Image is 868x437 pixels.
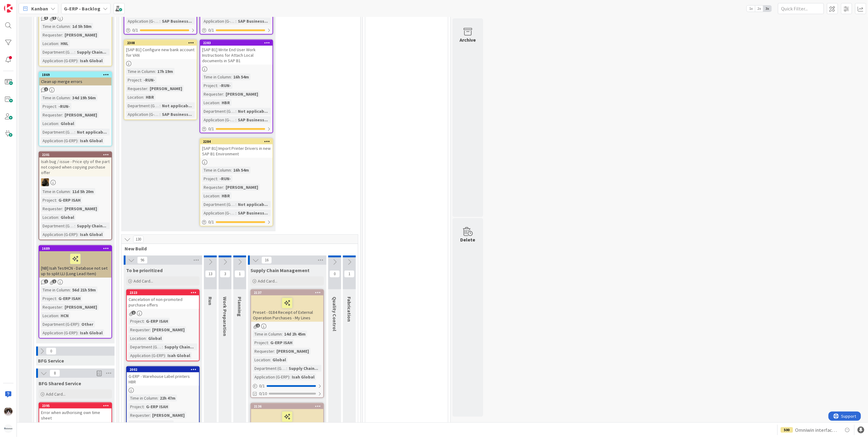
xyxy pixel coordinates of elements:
div: Project [129,318,144,325]
span: : [77,329,78,336]
div: HBR [220,192,231,199]
span: : [58,120,59,127]
span: 0 / 1 [208,219,214,225]
div: Requester [41,304,62,310]
div: Time in Column [202,74,231,80]
div: Application (G-ERP) [202,116,235,123]
span: : [289,374,290,380]
div: 2323Cancelation of non-promoted purchase offers [127,290,199,309]
div: 2395Error when authorising own time sheet [39,403,111,422]
div: -RUN- [57,103,71,110]
span: : [165,352,166,359]
div: Supply Chain... [287,365,320,372]
div: Global [147,335,163,342]
span: Planning [237,297,243,317]
span: : [235,210,236,216]
div: Department (G-ERP) [41,49,74,55]
span: : [268,339,269,346]
div: Clean up merge errors [39,78,111,85]
span: : [150,326,151,333]
div: Global [59,120,76,127]
span: 3 [220,270,230,278]
span: 1 [52,279,56,283]
div: Other [80,321,95,328]
div: G-ERP ISAH [57,197,82,203]
div: Department (G-ERP) [129,344,162,350]
span: 0 / 1 [259,383,265,389]
span: 0 [329,270,340,278]
div: G-ERP ISAH [145,403,170,410]
span: To be prioritized [126,267,163,273]
span: : [235,18,236,25]
div: Project [129,403,144,410]
div: 2395 [39,403,111,408]
div: 1869 [39,72,111,78]
span: : [223,184,224,191]
div: SAP Business... [160,111,194,118]
div: Preset - 0184 Receipt of External Operation Purchases - My Lines [251,295,323,322]
div: Isah Global [166,352,192,359]
div: Application (G-ERP) [41,231,77,238]
div: Time in Column [126,68,155,75]
div: 1869 [42,73,111,77]
div: 2284 [200,139,272,144]
div: HCN [59,312,70,319]
div: 56d 21h 59m [71,287,97,293]
div: -RUN- [218,82,232,89]
div: 2308 [127,41,197,45]
div: -RUN- [142,77,156,83]
div: 14d 2h 45m [283,331,307,337]
div: [SAP B1] Write End User Work Instructions for Attach Local documents in SAP B1 [200,46,272,65]
span: : [150,412,151,419]
span: : [235,108,236,115]
div: Location [129,420,146,427]
div: Time in Column [129,395,157,401]
span: : [56,197,57,203]
div: Location [126,94,143,101]
div: 2308[SAP B1] Configure new bank account for VAN [124,40,197,59]
span: : [58,40,59,47]
div: HNL [59,40,70,47]
span: 3x [763,6,772,12]
span: : [217,82,218,89]
span: Work Preparation [222,297,228,336]
span: : [70,23,71,30]
div: [SAP B1] Import Printer Drivers in new SAP B1 Environment [200,144,272,158]
div: Time in Column [41,188,70,195]
span: Kanban [31,5,48,12]
div: [PERSON_NAME] [63,205,99,212]
div: 2137Preset - 0184 Receipt of External Operation Purchases - My Lines [251,290,323,322]
span: : [231,74,232,80]
div: 0/1 [200,125,272,133]
div: [PERSON_NAME] [148,85,184,92]
div: 17h 19m [156,68,175,75]
span: 96 [137,256,148,264]
span: 1 [235,270,245,278]
div: Requester [41,32,62,38]
span: 13 [205,270,216,278]
div: [NB] Isah TestHCN - Database not set up to split LLI (Long Lead Item) [39,251,111,278]
div: SAP Business... [160,18,194,25]
span: : [157,395,158,401]
span: : [270,356,271,363]
div: Project [202,82,217,89]
span: Run [207,297,213,305]
div: Application (G-ERP) [253,374,289,380]
div: [PERSON_NAME] [224,91,260,97]
div: Requester [202,91,223,97]
div: 1689 [42,246,111,251]
span: 1 [44,87,48,91]
div: G-ERP ISAH [145,318,170,325]
div: Supply Chain... [163,344,195,350]
div: Supply Chain... [75,222,108,229]
div: Time in Column [41,287,70,293]
span: 0 / 1 [208,27,214,33]
div: Isah Global [78,137,104,144]
div: Global [271,356,287,363]
span: New Build [125,245,350,252]
div: 2283 [203,41,272,45]
img: Kv [4,407,13,416]
div: Cancelation of non-promoted purchase offers [127,295,199,309]
div: [PERSON_NAME] [224,184,260,191]
div: Location [41,40,58,47]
